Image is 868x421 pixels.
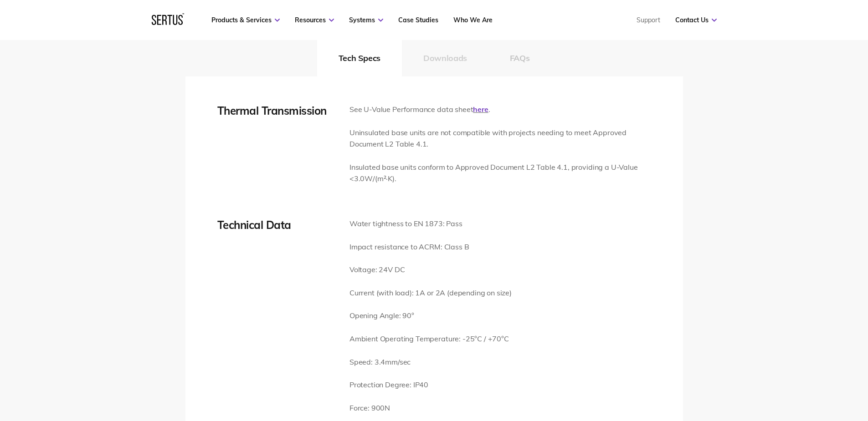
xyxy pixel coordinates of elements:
[217,104,336,117] div: Thermal Transmission
[637,16,660,24] a: Support
[349,264,512,276] p: Voltage: 24V DC
[349,356,512,368] p: Speed: 3.4mm/sec
[398,16,438,24] a: Case Studies
[217,218,336,232] div: Technical Data
[349,379,512,391] p: Protection Degree: IP40
[349,127,651,150] p: Uninsulated base units are not compatible with projects needing to meet Approved Document L2 Tabl...
[488,40,551,76] button: FAQs
[349,162,651,185] p: Insulated base units conform to Approved Document L2 Table 4.1, providing a U-Value <3.0W/(m²·K).
[453,16,493,24] a: Who We Are
[349,16,383,24] a: Systems
[473,105,488,114] a: here
[349,402,512,414] p: Force: 900N
[349,310,512,322] p: Opening Angle: 90°
[349,241,512,253] p: Impact resistance to ACRM: Class B
[349,218,512,230] p: Water tightness to EN 1873: Pass
[211,16,280,24] a: Products & Services
[349,104,651,116] p: See U-Value Performance data sheet .
[704,315,868,421] iframe: Chat Widget
[349,287,512,299] p: Current (with load): 1A or 2A (depending on size)
[402,40,488,76] button: Downloads
[675,16,717,24] a: Contact Us
[349,333,512,345] p: Ambient Operating Temperature: -25°C / +70°C
[295,16,334,24] a: Resources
